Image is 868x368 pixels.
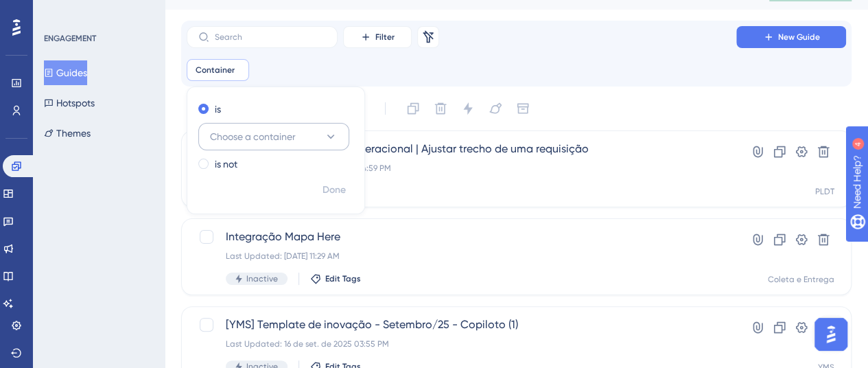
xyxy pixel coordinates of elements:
[215,156,237,172] label: is not
[815,186,834,197] div: PLDT
[322,182,346,198] span: Done
[44,121,91,146] button: Themes
[226,317,697,333] span: [YMS] Template de inovação - Setembro/25 - Copiloto (1)
[226,338,697,349] div: Last Updated: 16 de set. de 2025 03:55 PM
[375,32,395,43] span: Filter
[95,7,99,18] div: 4
[44,91,95,115] button: Hotspots
[226,163,697,174] div: Last Updated: 24 de set. de 2025 04:59 PM
[810,314,852,355] iframe: UserGuiding AI Assistant Launcher
[215,101,221,117] label: is
[44,33,96,44] div: ENGAGEMENT
[226,229,697,245] span: Integração Mapa Here
[196,65,235,76] span: Container
[33,3,86,20] span: Need Help?
[226,141,697,157] span: Definitivo | Programador operacional | Ajustar trecho de uma requisição
[215,32,326,42] input: Search
[310,273,361,284] button: Edit Tags
[246,273,278,284] span: Inactive
[768,274,834,285] div: Coleta e Entrega
[736,26,846,48] button: New Guide
[226,251,697,262] div: Last Updated: [DATE] 11:29 AM
[325,273,361,284] span: Edit Tags
[198,123,349,150] button: Choose a container
[210,128,296,145] span: Choose a container
[343,26,412,48] button: Filter
[778,32,820,43] span: New Guide
[44,60,87,85] button: Guides
[315,178,353,203] button: Done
